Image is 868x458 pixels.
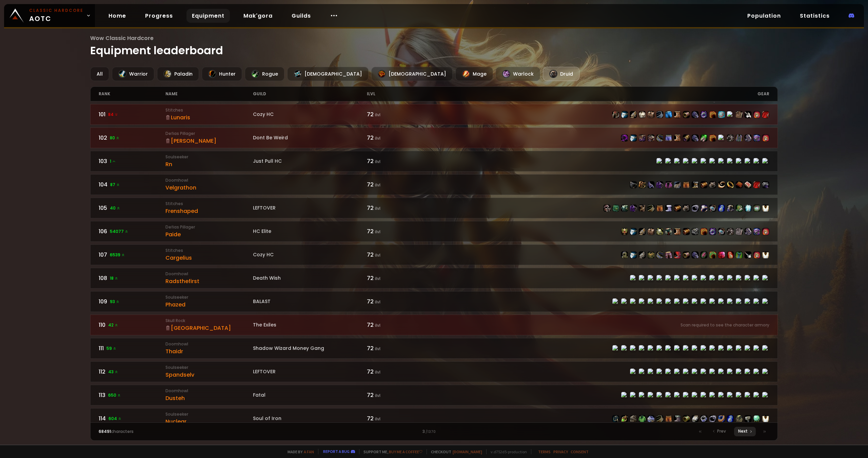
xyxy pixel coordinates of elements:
span: Made by [283,449,314,454]
small: ilvl [375,252,380,258]
img: item-21672 [692,111,698,118]
img: item-21205 [709,135,716,141]
div: 72 [367,391,434,399]
small: Soulseeker [165,154,253,160]
img: item-18810 [621,205,628,212]
div: Velgrathon [165,183,253,192]
img: item-18523 [753,415,760,422]
img: item-22397 [753,111,760,118]
div: 109 [99,297,166,306]
div: 106 [99,227,166,236]
img: item-17063 [701,111,707,118]
div: 72 [367,227,434,236]
img: item-21507 [612,205,619,212]
img: item-22106 [656,135,663,141]
img: item-18470 [718,205,725,212]
small: Soulseeker [165,294,253,300]
img: item-22112 [639,135,646,141]
a: 10540 StitchesFrenshapedLEFTOVER72 ilvlitem-16900item-21507item-18810item-4335item-16897item-1916... [90,198,778,218]
img: item-18723 [621,415,628,422]
img: item-20665 [665,252,672,258]
small: ilvl [375,393,380,398]
small: Doomhowl [165,271,253,277]
img: item-13965 [727,228,734,235]
img: item-22109 [621,135,628,141]
a: Report a bug [323,449,350,454]
div: 110 [99,321,166,329]
span: Wow Classic Hardcore [90,34,778,42]
img: item-148 [639,111,646,118]
a: Classic HardcoreAOTC [4,4,95,27]
img: item-19120 [745,181,751,188]
h1: Equipment leaderboard [90,34,778,59]
img: item-19405 [648,252,654,258]
div: Radsthefirst [165,277,253,285]
small: ilvl [375,135,380,141]
img: item-19162 [648,205,654,212]
a: 10487 DoomhowlVelgrathon72 ilvlitem-10187item-19159item-14503item-4335item-13378item-16713item-82... [90,174,778,195]
span: Support me, [359,449,422,454]
img: item-13373 [718,181,725,188]
img: item-19890 [736,205,743,212]
div: Warrior [112,67,154,81]
img: item-18309 [692,415,698,422]
img: item-21672 [692,252,698,258]
img: item-11923 [745,415,751,422]
span: v. d752d5 - production [486,449,527,454]
img: item-22399 [753,205,760,212]
img: item-23226 [648,228,654,235]
div: 111 [99,344,166,353]
a: Consent [571,449,589,454]
div: LEFTOVER [253,204,367,212]
img: item-20216 [656,228,663,235]
a: 10993 SoulseekerPhazedBALAST72 ilvlitem-16900item-19885item-18810item-10034item-16897item-19162it... [90,291,778,312]
a: 11159 DoomhowlThaidrShadow Wizard Money Gang72 ilvlitem-22718item-21700item-19389item-12603item-2... [90,338,778,359]
img: item-8262 [683,181,690,188]
a: 10654077 Defias PillagerPaideHC Elite72 ilvlitem-21455item-18404item-21665item-23226item-20216ite... [90,221,778,242]
img: item-11811 [718,252,725,258]
img: item-16897 [639,205,646,212]
small: ilvl [375,369,380,375]
a: 1076539 StitchesCargeliusCozy HC72 ilvlitem-22718item-18404item-21474item-19405item-21675item-206... [90,244,778,265]
img: item-14503 [648,181,654,188]
span: Checkout [427,449,482,454]
img: item-23073 [674,111,681,118]
div: guild [253,87,367,101]
img: item-22718 [621,252,628,258]
small: Skull Rock [165,318,253,324]
div: Dusteh [165,394,253,402]
img: item-21665 [639,228,646,235]
small: Soulseeker [165,411,253,417]
div: Lunaris [165,113,253,122]
img: item-16713 [674,181,681,188]
div: Cozy HC [253,111,367,118]
img: item-11626 [753,181,760,188]
img: item-10504 [612,415,619,422]
div: Frenshaped [165,207,253,215]
div: Dont Be Weird [253,134,367,141]
div: 72 [367,251,434,259]
img: item-23198 [753,252,760,258]
a: [DOMAIN_NAME] [453,449,482,454]
div: 113 [99,391,166,399]
img: item-13385 [753,228,760,235]
img: item-23071 [665,228,672,235]
small: Stitches [165,107,253,113]
small: Scan required to see the character armory [680,322,769,328]
div: Paide [165,230,253,239]
img: item-5976 [762,415,769,422]
small: ilvl [375,182,380,188]
img: item-5976 [762,205,769,212]
div: HC Elite [253,228,367,235]
div: 104 [99,180,166,189]
img: item-19436 [736,228,743,235]
img: item-21675 [656,252,663,258]
div: The Exiles [253,321,367,328]
div: gear [434,87,769,101]
div: ilvl [367,87,434,101]
img: item-16904 [674,205,681,212]
img: item-23192 [762,111,769,118]
div: Thaidr [165,347,253,356]
img: item-18386 [665,415,672,422]
img: item-5976 [762,252,769,258]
